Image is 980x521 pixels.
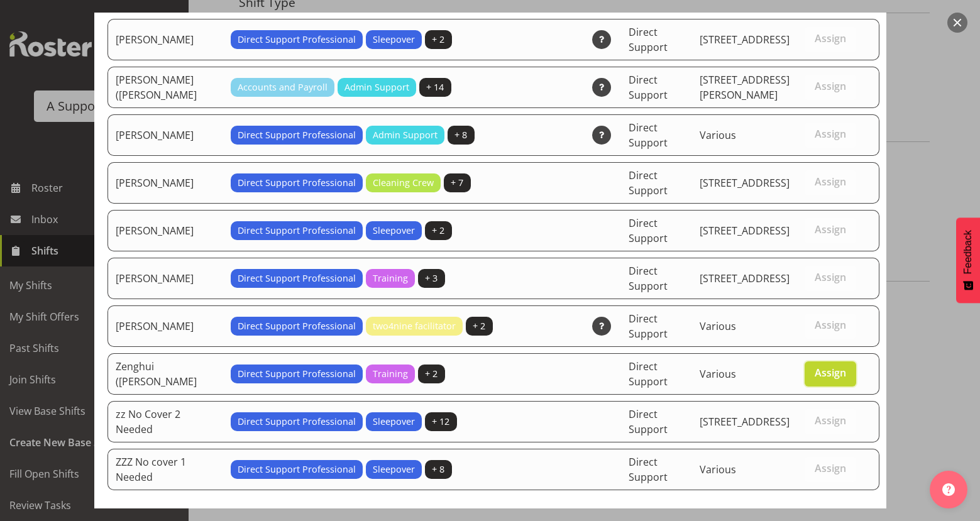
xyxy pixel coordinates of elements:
[432,415,449,429] span: + 12
[238,415,356,429] span: Direct Support Professional
[238,271,356,285] span: Direct Support Professional
[373,176,434,190] span: Cleaning Crew
[107,210,223,251] td: [PERSON_NAME]
[373,128,438,142] span: Admin Support
[425,271,438,285] span: + 3
[107,305,223,347] td: [PERSON_NAME]
[815,128,846,140] span: Assign
[107,258,223,299] td: [PERSON_NAME]
[700,128,736,142] span: Various
[373,271,408,285] span: Training
[815,366,846,379] span: Assign
[700,224,790,238] span: [STREET_ADDRESS]
[107,114,223,156] td: [PERSON_NAME]
[451,176,463,190] span: + 7
[956,217,980,303] button: Feedback - Show survey
[629,121,668,150] span: Direct Support
[473,319,485,333] span: + 2
[629,264,668,293] span: Direct Support
[700,463,736,476] span: Various
[700,319,736,333] span: Various
[629,25,668,54] span: Direct Support
[344,80,409,94] span: Admin Support
[815,175,846,188] span: Assign
[373,33,415,47] span: Sleepover
[815,223,846,236] span: Assign
[107,162,223,204] td: [PERSON_NAME]
[107,401,223,442] td: zz No Cover 2 Needed
[815,80,846,92] span: Assign
[373,463,415,476] span: Sleepover
[629,216,668,245] span: Direct Support
[942,483,955,496] img: help-xxl-2.png
[373,367,408,381] span: Training
[107,449,223,490] td: ZZZ No cover 1 Needed
[107,67,223,108] td: [PERSON_NAME] ([PERSON_NAME]
[700,176,790,190] span: [STREET_ADDRESS]
[373,224,415,238] span: Sleepover
[373,415,415,429] span: Sleepover
[107,353,223,395] td: Zenghui ([PERSON_NAME]
[426,80,444,94] span: + 14
[432,33,444,47] span: + 2
[629,455,668,484] span: Direct Support
[815,319,846,331] span: Assign
[815,414,846,427] span: Assign
[238,319,356,333] span: Direct Support Professional
[700,367,736,381] span: Various
[815,271,846,283] span: Assign
[629,407,668,436] span: Direct Support
[815,32,846,45] span: Assign
[238,224,356,238] span: Direct Support Professional
[700,73,790,102] span: [STREET_ADDRESS][PERSON_NAME]
[815,462,846,474] span: Assign
[700,415,790,429] span: [STREET_ADDRESS]
[962,230,974,274] span: Feedback
[700,271,790,285] span: [STREET_ADDRESS]
[238,128,356,142] span: Direct Support Professional
[432,463,444,476] span: + 8
[432,224,444,238] span: + 2
[238,176,356,190] span: Direct Support Professional
[425,367,438,381] span: + 2
[700,33,790,47] span: [STREET_ADDRESS]
[629,168,668,197] span: Direct Support
[238,367,356,381] span: Direct Support Professional
[629,312,668,341] span: Direct Support
[107,19,223,60] td: [PERSON_NAME]
[238,463,356,476] span: Direct Support Professional
[629,359,668,388] span: Direct Support
[629,73,668,102] span: Direct Support
[238,80,328,94] span: Accounts and Payroll
[454,128,467,142] span: + 8
[373,319,456,333] span: two4nine facilitator
[238,33,356,47] span: Direct Support Professional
